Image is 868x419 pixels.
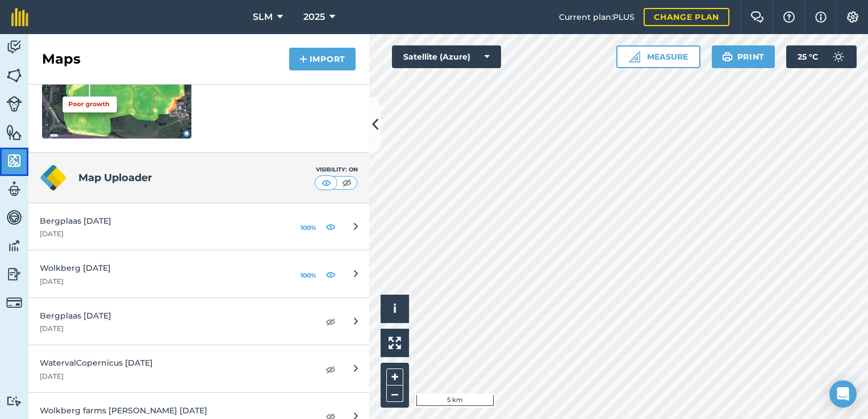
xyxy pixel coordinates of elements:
img: Two speech bubbles overlapping with the left bubble in the forefront [750,11,764,23]
img: svg+xml;base64,PD94bWwgdmVyc2lvbj0iMS4wIiBlbmNvZGluZz0idXRmLTgiPz4KPCEtLSBHZW5lcmF0b3I6IEFkb2JlIE... [6,181,22,198]
div: Bergplaas [DATE] [40,309,307,322]
div: WatervalCopernicus [DATE] [40,357,307,369]
img: svg+xml;base64,PD94bWwgdmVyc2lvbj0iMS4wIiBlbmNvZGluZz0idXRmLTgiPz4KPCEtLSBHZW5lcmF0b3I6IEFkb2JlIE... [6,396,22,407]
button: 25 °C [786,45,857,68]
div: [DATE] [40,277,280,286]
h4: Map Uploader [78,170,315,186]
div: Wolkberg farms [PERSON_NAME] [DATE] [40,404,307,417]
button: i [381,295,409,323]
button: + [386,368,403,386]
a: Wolkberg [DATE][DATE]100% [28,250,369,298]
img: svg+xml;base64,PHN2ZyB4bWxucz0iaHR0cDovL3d3dy53My5vcmcvMjAwMC9zdmciIHdpZHRoPSI1NiIgaGVpZ2h0PSI2MC... [6,67,22,84]
a: Bergplaas [DATE][DATE] [28,298,369,345]
a: WatervalCopernicus [DATE][DATE] [28,345,369,392]
img: svg+xml;base64,PD94bWwgdmVyc2lvbj0iMS4wIiBlbmNvZGluZz0idXRmLTgiPz4KPCEtLSBHZW5lcmF0b3I6IEFkb2JlIE... [827,45,850,68]
div: [DATE] [40,372,307,381]
img: svg+xml;base64,PD94bWwgdmVyc2lvbj0iMS4wIiBlbmNvZGluZz0idXRmLTgiPz4KPCEtLSBHZW5lcmF0b3I6IEFkb2JlIE... [6,96,22,112]
a: Change plan [644,8,729,26]
img: A question mark icon [782,11,796,23]
div: Wolkberg [DATE] [40,262,280,274]
img: svg+xml;base64,PHN2ZyB4bWxucz0iaHR0cDovL3d3dy53My5vcmcvMjAwMC9zdmciIHdpZHRoPSI1NiIgaGVpZ2h0PSI2MC... [6,152,22,169]
img: A cog icon [846,11,859,23]
span: SLM [253,10,273,24]
button: Import [289,48,356,70]
img: svg+xml;base64,PHN2ZyB4bWxucz0iaHR0cDovL3d3dy53My5vcmcvMjAwMC9zdmciIHdpZHRoPSIxOCIgaGVpZ2h0PSIyNC... [325,362,336,376]
img: Ruler icon [629,51,640,62]
button: Print [712,45,775,68]
div: [DATE] [40,324,307,333]
button: 100% [298,267,319,281]
span: 2025 [303,10,325,24]
button: Satellite (Azure) [392,45,501,68]
img: svg+xml;base64,PD94bWwgdmVyc2lvbj0iMS4wIiBlbmNvZGluZz0idXRmLTgiPz4KPCEtLSBHZW5lcmF0b3I6IEFkb2JlIE... [6,237,22,254]
button: Measure [616,45,700,68]
img: svg+xml;base64,PHN2ZyB4bWxucz0iaHR0cDovL3d3dy53My5vcmcvMjAwMC9zdmciIHdpZHRoPSIxNyIgaGVpZ2h0PSIxNy... [815,10,827,24]
img: svg+xml;base64,PHN2ZyB4bWxucz0iaHR0cDovL3d3dy53My5vcmcvMjAwMC9zdmciIHdpZHRoPSI1MCIgaGVpZ2h0PSI0MC... [340,177,354,188]
span: i [393,301,397,316]
img: svg+xml;base64,PD94bWwgdmVyc2lvbj0iMS4wIiBlbmNvZGluZz0idXRmLTgiPz4KPCEtLSBHZW5lcmF0b3I6IEFkb2JlIE... [6,295,22,311]
img: svg+xml;base64,PD94bWwgdmVyc2lvbj0iMS4wIiBlbmNvZGluZz0idXRmLTgiPz4KPCEtLSBHZW5lcmF0b3I6IEFkb2JlIE... [6,39,22,56]
img: svg+xml;base64,PHN2ZyB4bWxucz0iaHR0cDovL3d3dy53My5vcmcvMjAwMC9zdmciIHdpZHRoPSIxOCIgaGVpZ2h0PSIyNC... [325,267,336,281]
img: Four arrows, one pointing top left, one top right, one bottom right and the last bottom left [389,337,401,349]
img: svg+xml;base64,PHN2ZyB4bWxucz0iaHR0cDovL3d3dy53My5vcmcvMjAwMC9zdmciIHdpZHRoPSIxOSIgaGVpZ2h0PSIyNC... [722,50,733,64]
img: svg+xml;base64,PHN2ZyB4bWxucz0iaHR0cDovL3d3dy53My5vcmcvMjAwMC9zdmciIHdpZHRoPSIxOCIgaGVpZ2h0PSIyNC... [325,315,336,328]
span: 25 ° C [798,45,818,68]
img: fieldmargin Logo [11,8,28,26]
img: svg+xml;base64,PHN2ZyB4bWxucz0iaHR0cDovL3d3dy53My5vcmcvMjAwMC9zdmciIHdpZHRoPSI1NiIgaGVpZ2h0PSI2MC... [6,124,22,141]
button: 100% [298,220,319,233]
div: Open Intercom Messenger [829,380,857,408]
h2: Maps [42,50,81,68]
img: svg+xml;base64,PHN2ZyB4bWxucz0iaHR0cDovL3d3dy53My5vcmcvMjAwMC9zdmciIHdpZHRoPSI1MCIgaGVpZ2h0PSI0MC... [319,177,333,188]
div: Bergplaas [DATE] [40,215,280,227]
div: [DATE] [40,229,280,238]
a: Bergplaas [DATE][DATE]100% [28,203,369,250]
img: svg+xml;base64,PHN2ZyB4bWxucz0iaHR0cDovL3d3dy53My5vcmcvMjAwMC9zdmciIHdpZHRoPSIxNCIgaGVpZ2h0PSIyNC... [299,52,307,66]
div: Visibility: On [315,165,358,174]
button: – [386,386,403,402]
img: svg+xml;base64,PHN2ZyB4bWxucz0iaHR0cDovL3d3dy53My5vcmcvMjAwMC9zdmciIHdpZHRoPSIxOCIgaGVpZ2h0PSIyNC... [325,220,336,233]
span: Current plan : PLUS [559,11,635,23]
img: svg+xml;base64,PD94bWwgdmVyc2lvbj0iMS4wIiBlbmNvZGluZz0idXRmLTgiPz4KPCEtLSBHZW5lcmF0b3I6IEFkb2JlIE... [6,209,22,226]
img: logo [40,164,67,191]
img: svg+xml;base64,PD94bWwgdmVyc2lvbj0iMS4wIiBlbmNvZGluZz0idXRmLTgiPz4KPCEtLSBHZW5lcmF0b3I6IEFkb2JlIE... [6,266,22,283]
